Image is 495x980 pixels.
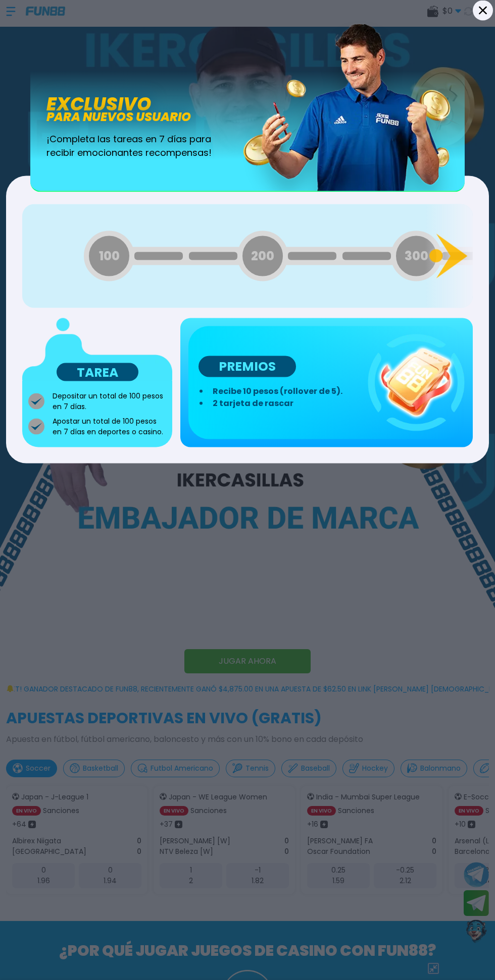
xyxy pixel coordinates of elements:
p: Apostar un total de 100 pesos en 7 días en deportes o casino. [53,416,166,437]
span: 100 [99,247,120,265]
li: 2 tarjeta de rascar [209,397,362,410]
span: ¡Completa las tareas en 7 días para recibir emocionantes recompensas! [46,132,222,159]
p: PREMIOS [199,356,296,377]
p: TAREA [57,363,138,381]
span: 200 [251,247,274,265]
img: banner_image-fb94e3f3.webp [243,21,465,191]
img: ZfJrG+Mrt4kE6IqiwAAA== [22,318,172,381]
span: Exclusivo [46,90,151,118]
span: 300 [405,247,428,265]
p: Depositar un total de 100 pesos en 7 días. [53,391,166,412]
span: para nuevos usuario [46,107,191,126]
img: fun88_task-3d54b5a9.webp [368,334,465,431]
li: Recibe 10 pesos (rollover de 5). [209,385,362,397]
